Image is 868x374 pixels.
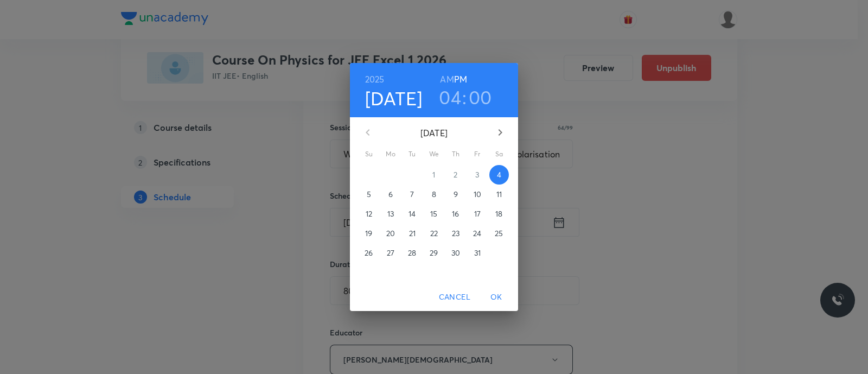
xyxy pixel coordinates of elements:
[479,287,514,307] button: OK
[451,248,460,258] p: 30
[359,204,379,224] button: 12
[454,189,458,200] p: 9
[452,228,459,239] p: 23
[474,248,481,258] p: 31
[489,185,509,204] button: 11
[381,126,487,140] p: [DATE]
[435,287,475,307] button: Cancel
[439,290,470,304] span: Cancel
[410,189,414,200] p: 7
[386,228,395,239] p: 20
[367,189,371,200] p: 5
[468,243,487,263] button: 31
[365,248,373,258] p: 26
[430,248,438,258] p: 29
[403,149,422,160] span: Tu
[495,228,503,239] p: 25
[489,165,509,185] button: 4
[424,185,444,204] button: 8
[468,204,487,224] button: 17
[468,149,487,160] span: Fr
[469,86,492,109] button: 00
[359,149,379,160] span: Su
[468,224,487,243] button: 24
[424,204,444,224] button: 15
[446,243,465,263] button: 30
[496,189,502,200] p: 11
[365,228,372,239] p: 19
[366,208,372,219] p: 12
[489,224,509,243] button: 25
[489,149,509,160] span: Sa
[365,87,423,110] button: [DATE]
[359,224,379,243] button: 19
[403,224,422,243] button: 21
[483,290,509,304] span: OK
[495,208,502,219] p: 18
[381,204,400,224] button: 13
[381,149,400,160] span: Mo
[388,189,393,200] p: 6
[497,169,501,180] p: 4
[408,248,416,258] p: 28
[446,149,465,160] span: Th
[359,243,379,263] button: 26
[473,228,481,239] p: 24
[440,72,454,87] button: AM
[403,185,422,204] button: 7
[381,185,400,204] button: 6
[424,243,444,263] button: 29
[409,208,416,219] p: 14
[454,72,467,87] button: PM
[489,204,509,224] button: 18
[381,224,400,243] button: 20
[468,185,487,204] button: 10
[365,72,385,87] button: 2025
[452,208,459,219] p: 16
[387,208,394,219] p: 13
[439,86,461,109] button: 04
[403,204,422,224] button: 14
[359,185,379,204] button: 5
[446,224,465,243] button: 23
[409,228,416,239] p: 21
[474,189,481,200] p: 10
[424,149,444,160] span: We
[387,248,394,258] p: 27
[474,208,481,219] p: 17
[430,208,437,219] p: 15
[403,243,422,263] button: 28
[446,185,465,204] button: 9
[381,243,400,263] button: 27
[446,204,465,224] button: 16
[430,228,438,239] p: 22
[424,224,444,243] button: 22
[432,189,436,200] p: 8
[462,86,467,109] h3: :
